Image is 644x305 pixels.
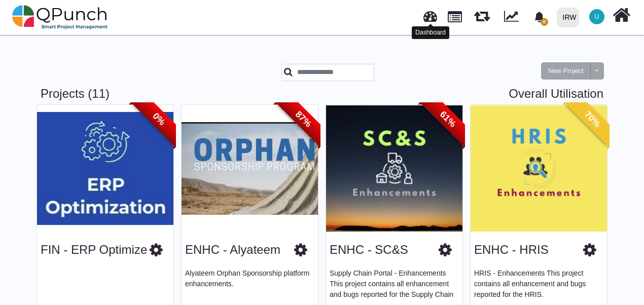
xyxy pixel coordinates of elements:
h3: ENHC - SC&S [330,243,408,257]
h3: ENHC - HRIS [474,243,549,257]
p: HRIS - Enhancements This project contains all enhancement and bugs reported for the HRIS. [474,268,603,298]
span: 70% [564,91,621,147]
i: Home [613,6,630,25]
span: U [595,14,599,20]
span: 87% [275,91,332,147]
div: Dynamic Report [499,1,528,34]
div: Dashboard [412,26,449,39]
a: bell fill0 [528,1,553,32]
img: qpunch-sp.fa6292f.png [12,2,108,32]
a: Overall Utilisation [509,87,603,101]
h3: ENHC - Alyateem [185,243,280,257]
p: Supply Chain Portal - Enhancements This project contains all enhancement and bugs reported for th... [330,268,459,298]
h3: Projects (11) [41,87,603,101]
svg: bell fill [534,12,545,22]
a: FIN - ERP Optimize [41,243,147,256]
a: IRW [552,1,583,34]
button: New Project [541,62,591,80]
h3: FIN - ERP Optimize [41,243,147,257]
div: Notification [530,8,548,26]
a: ENHC - Alyateem [185,243,280,256]
span: 61% [420,91,476,147]
a: ENHC - SC&S [330,243,408,256]
span: Usman.ali [589,9,604,24]
div: IRW [563,9,577,26]
span: 0% [131,91,187,147]
span: 0 [541,18,548,26]
a: ENHC - HRIS [474,243,549,256]
a: U [583,1,611,33]
p: Alyateem Orphan Sponsorship platform enhancements. [185,268,314,298]
span: Releases [474,5,490,22]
